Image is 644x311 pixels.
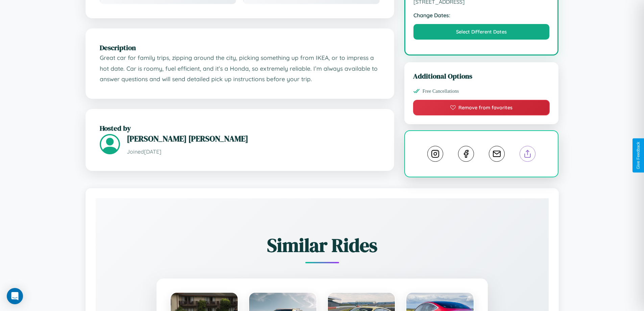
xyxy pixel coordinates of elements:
h3: Additional Options [413,71,550,81]
button: Remove from favorites [413,100,550,115]
strong: Change Dates: [413,12,550,19]
span: Free Cancellations [423,88,459,94]
div: Give Feedback [636,142,641,169]
p: Great car for family trips, zipping around the city, picking something up from IKEA, or to impres... [100,52,380,85]
h2: Hosted by [100,123,380,133]
h2: Description [100,43,380,52]
button: Select Different Dates [413,24,550,40]
div: Open Intercom Messenger [7,288,23,304]
h2: Similar Rides [119,232,525,258]
p: Joined [DATE] [127,147,380,157]
h3: [PERSON_NAME] [PERSON_NAME] [127,133,380,144]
